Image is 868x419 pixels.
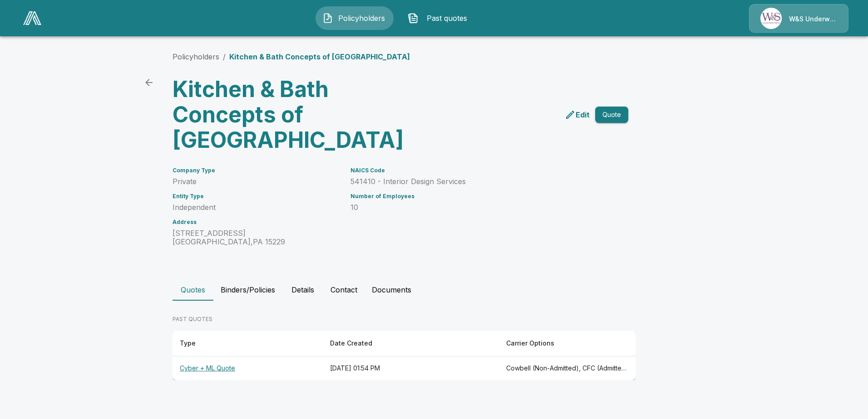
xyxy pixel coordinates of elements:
[499,356,636,380] th: Cowbell (Non-Admitted), CFC (Admitted), Coalition (Admitted), Tokio Marine TMHCC (Non-Admitted), ...
[229,51,410,62] p: Kitchen & Bath Concepts of [GEOGRAPHIC_DATA]
[173,356,323,380] th: Cyber + ML Quote
[337,13,387,24] span: Policyholders
[576,109,590,120] p: Edit
[173,315,636,323] p: PAST QUOTES
[213,279,282,301] button: Binders/Policies
[173,279,213,301] button: Quotes
[408,13,419,24] img: Past quotes Icon
[173,177,340,186] p: Private
[173,331,323,356] th: Type
[173,51,410,62] nav: breadcrumb
[173,167,340,174] h6: Company Type
[322,13,333,24] img: Policyholders Icon
[173,219,340,225] h6: Address
[316,6,394,30] button: Policyholders IconPolicyholders
[422,13,472,24] span: Past quotes
[23,11,41,25] img: AA Logo
[350,177,607,186] p: 541410 - Interior Design Services
[365,279,419,301] button: Documents
[499,331,636,356] th: Carrier Options
[223,51,226,62] li: /
[140,73,158,92] a: back
[401,6,479,30] button: Past quotes IconPast quotes
[173,77,397,153] h3: Kitchen & Bath Concepts of [GEOGRAPHIC_DATA]
[350,193,607,200] h6: Number of Employees
[350,167,607,174] h6: NAICS Code
[173,229,340,246] p: [STREET_ADDRESS] [GEOGRAPHIC_DATA] , PA 15229
[173,279,695,301] div: policyholder tabs
[323,356,498,380] th: [DATE] 01:54 PM
[173,193,340,200] h6: Entity Type
[350,203,607,212] p: 10
[323,279,365,301] button: Contact
[595,107,628,123] button: Quote
[282,279,323,301] button: Details
[563,107,592,122] a: edit
[173,331,636,380] table: responsive table
[173,203,340,212] p: Independent
[323,331,498,356] th: Date Created
[173,52,219,61] a: Policyholders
